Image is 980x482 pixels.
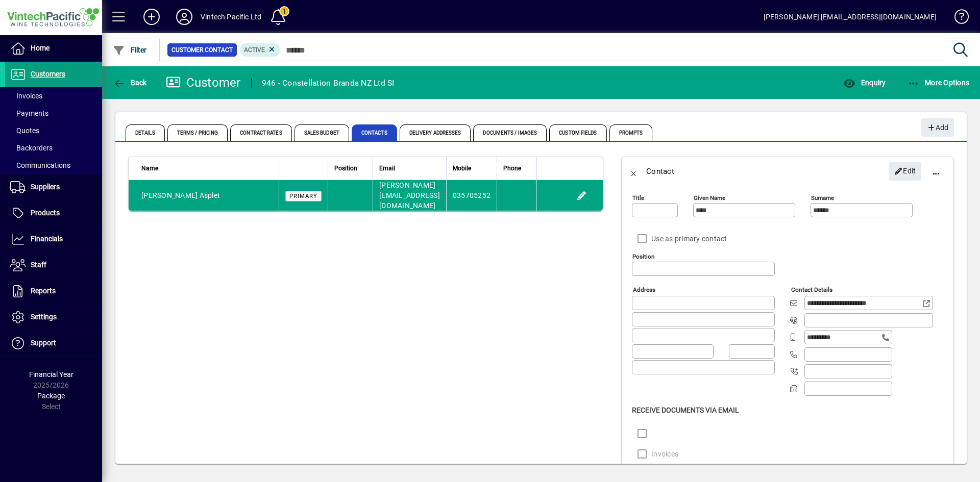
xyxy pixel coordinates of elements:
span: Asplet [200,191,220,199]
span: Back [113,79,147,87]
span: Financial Year [29,370,73,378]
span: Communications [10,161,70,169]
mat-label: Surname [811,194,834,201]
span: Delivery Addresses [400,124,471,141]
div: Contact [646,163,674,180]
div: Name [141,163,273,174]
span: Add [926,119,948,136]
button: Filter [110,41,150,59]
span: Home [31,44,50,52]
button: Back [622,159,646,184]
a: Payments [5,105,102,122]
span: Active [244,46,265,54]
span: Filter [113,46,147,54]
span: Suppliers [31,183,60,191]
span: Mobile [453,163,471,174]
span: Name [141,163,158,174]
span: Custom Fields [549,124,606,141]
span: Support [31,339,56,347]
span: Backorders [10,144,53,152]
span: Products [31,209,60,217]
button: Edit [889,162,921,181]
span: More Options [908,79,970,87]
button: Add [135,8,168,26]
div: Mobile [453,163,491,174]
span: Primary [289,193,317,199]
span: Documents / Images [473,124,547,141]
a: Products [5,200,102,226]
span: [PERSON_NAME][EMAIL_ADDRESS][DOMAIN_NAME] [379,181,440,210]
span: Receive Documents Via Email [632,406,739,414]
span: Payments [10,109,48,117]
span: Prompts [609,124,653,141]
span: 035705252 [453,191,491,199]
a: Reports [5,278,102,304]
span: Quotes [10,126,39,135]
span: Terms / Pricing [167,124,228,141]
app-page-header-button: Back [102,73,158,92]
a: Home [5,36,102,61]
span: [PERSON_NAME] [141,191,198,199]
span: Enquiry [843,79,886,87]
mat-label: Given name [694,194,725,201]
button: Profile [168,8,201,26]
div: [PERSON_NAME] [EMAIL_ADDRESS][DOMAIN_NAME] [764,9,937,25]
span: Edit [894,163,916,180]
a: Settings [5,305,102,330]
div: Phone [503,163,530,174]
span: Staff [31,261,46,269]
span: Details [126,124,165,141]
div: Position [334,163,366,174]
span: Customer Contact [171,45,233,55]
span: Sales Budget [295,124,349,141]
button: Edit [574,187,590,204]
span: Customers [31,70,65,78]
span: Contacts [352,124,397,141]
div: Vintech Pacific Ltd [201,9,261,25]
a: Knowledge Base [947,2,967,35]
span: Settings [31,313,57,321]
mat-label: Title [632,194,644,201]
span: Phone [503,163,521,174]
div: Email [379,163,440,174]
a: Invoices [5,87,102,105]
span: Reports [31,287,56,295]
span: Financials [31,235,63,243]
a: Staff [5,252,102,278]
span: Invoices [10,92,42,100]
span: Contract Rates [230,124,291,141]
a: Quotes [5,122,102,139]
span: Position [334,163,357,174]
mat-chip: Activation Status: Active [240,43,281,57]
a: Communications [5,157,102,174]
button: Add [921,118,954,137]
button: Back [110,73,150,92]
mat-label: Position [632,253,654,260]
span: Email [379,163,395,174]
a: Financials [5,226,102,252]
a: Backorders [5,139,102,157]
a: Suppliers [5,174,102,200]
div: Customer [166,74,241,91]
button: Enquiry [841,73,888,92]
a: Support [5,331,102,356]
span: Package [37,392,65,400]
div: 946 - Constellation Brands NZ Ltd SI [262,75,395,91]
button: More options [924,159,948,184]
button: More Options [905,73,972,92]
